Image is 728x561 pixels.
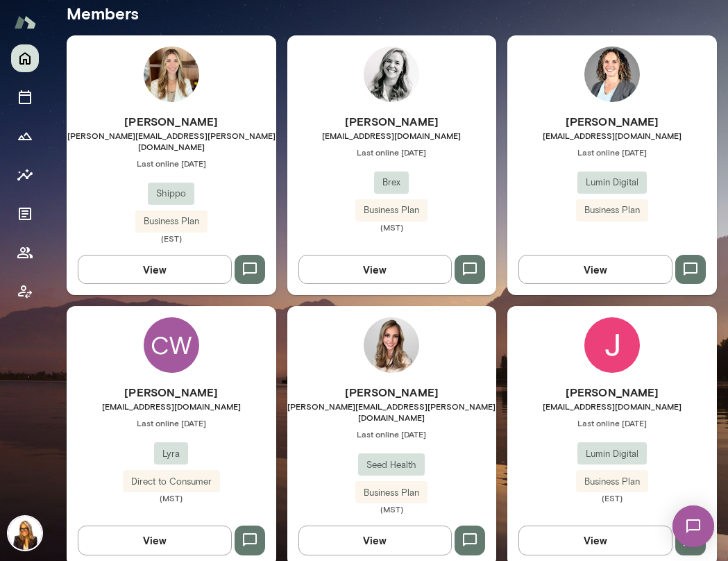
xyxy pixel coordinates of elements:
[507,384,717,401] h6: [PERSON_NAME]
[374,176,409,190] span: Brex
[298,526,452,555] button: View
[154,447,188,461] span: Lyra
[287,146,497,158] span: Last online [DATE]
[67,384,276,401] h6: [PERSON_NAME]
[287,401,497,423] span: [PERSON_NAME][EMAIL_ADDRESS][PERSON_NAME][DOMAIN_NAME]
[364,317,419,373] img: Katie Spinosa
[576,203,648,217] span: Business Plan
[144,317,199,373] div: CW
[14,9,36,35] img: Mento
[67,233,276,244] span: (EST)
[11,83,39,111] button: Sessions
[135,215,208,228] span: Business Plan
[298,255,452,284] button: View
[507,401,717,412] span: [EMAIL_ADDRESS][DOMAIN_NAME]
[67,492,276,503] span: (MST)
[11,278,39,305] button: Client app
[507,130,717,141] span: [EMAIL_ADDRESS][DOMAIN_NAME]
[584,317,640,373] img: Jennifer Miklosi
[67,417,276,428] span: Last online [DATE]
[364,47,419,102] img: Anne Gottwalt
[11,239,39,267] button: Members
[576,475,648,489] span: Business Plan
[78,255,232,284] button: View
[287,384,497,401] h6: [PERSON_NAME]
[67,2,717,24] h5: Members
[11,122,39,150] button: Growth Plan
[577,447,647,461] span: Lumin Digital
[67,130,276,152] span: [PERSON_NAME][EMAIL_ADDRESS][PERSON_NAME][DOMAIN_NAME]
[67,158,276,169] span: Last online [DATE]
[507,417,717,428] span: Last online [DATE]
[355,203,428,217] span: Business Plan
[67,113,276,130] h6: [PERSON_NAME]
[358,458,425,472] span: Seed Health
[67,401,276,412] span: [EMAIL_ADDRESS][DOMAIN_NAME]
[507,113,717,130] h6: [PERSON_NAME]
[507,146,717,158] span: Last online [DATE]
[584,47,640,102] img: Tracey Gaddes
[123,475,220,489] span: Direct to Consumer
[287,130,497,141] span: [EMAIL_ADDRESS][DOMAIN_NAME]
[507,492,717,503] span: (EST)
[8,517,42,550] img: Melissa Lemberg
[287,113,497,130] h6: [PERSON_NAME]
[518,255,672,284] button: View
[11,200,39,228] button: Documents
[287,221,497,233] span: (MST)
[287,503,497,514] span: (MST)
[78,526,232,555] button: View
[287,428,497,439] span: Last online [DATE]
[11,161,39,189] button: Insights
[148,187,194,201] span: Shippo
[11,44,39,72] button: Home
[144,47,199,102] img: Sondra Schencker
[518,526,672,555] button: View
[577,176,647,190] span: Lumin Digital
[355,486,428,500] span: Business Plan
